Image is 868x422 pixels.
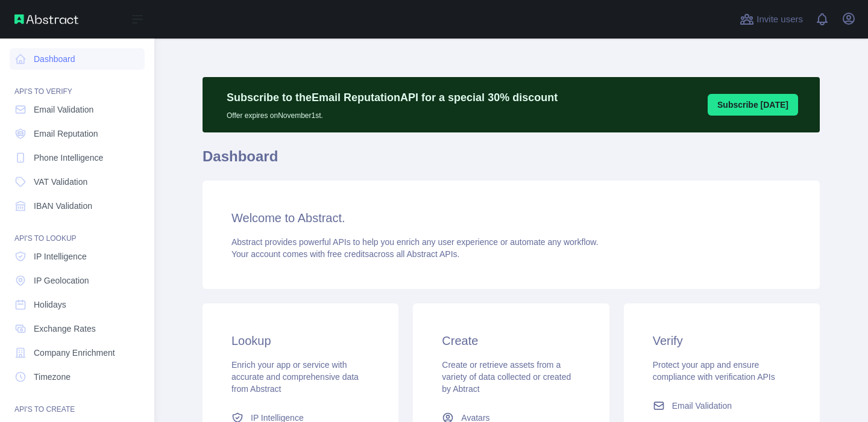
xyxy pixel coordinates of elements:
h3: Create [442,332,580,349]
a: Company Enrichment [10,342,145,364]
a: Email Reputation [10,123,145,144]
span: IP Intelligence [34,250,87,262]
span: Holidays [34,299,66,311]
a: VAT Validation [10,171,145,193]
h3: Verify [653,332,791,349]
span: Timezone [34,371,71,383]
button: Subscribe [DATE] [708,94,798,116]
span: Enrich your app or service with accurate and comprehensive data from Abstract [231,360,359,394]
span: IBAN Validation [34,200,92,212]
h1: Dashboard [203,147,820,176]
span: Create or retrieve assets from a variety of data collected or created by Abtract [442,360,571,394]
a: Holidays [10,294,145,315]
span: Protect your app and ensure compliance with verification APIs [653,360,775,382]
a: Timezone [10,366,145,388]
a: Email Validation [648,395,796,417]
span: Phone Intelligence [34,152,103,164]
div: API'S TO VERIFY [10,72,145,96]
span: VAT Validation [34,176,87,188]
a: Email Validation [10,99,145,120]
div: API'S TO CREATE [10,390,145,414]
span: Email Validation [34,104,93,116]
span: Exchange Rates [34,323,96,335]
h3: Welcome to Abstract. [231,209,791,226]
div: API'S TO LOOKUP [10,219,145,243]
a: Dashboard [10,48,145,70]
span: Your account comes with across all Abstract APIs. [231,249,459,259]
a: Phone Intelligence [10,147,145,169]
span: IP Geolocation [34,275,89,287]
span: Email Validation [672,400,732,412]
a: IP Intelligence [10,246,145,267]
button: Invite users [737,10,805,29]
span: Abstract provides powerful APIs to help you enrich any user experience or automate any workflow. [231,237,599,247]
span: Company Enrichment [34,347,115,359]
h3: Lookup [231,332,370,349]
p: Subscribe to the Email Reputation API for a special 30 % discount [227,89,558,106]
a: IBAN Validation [10,195,145,217]
p: Offer expires on November 1st. [227,106,558,120]
span: free credits [327,249,369,259]
img: Abstract API [14,14,78,24]
a: IP Geolocation [10,270,145,291]
a: Exchange Rates [10,318,145,340]
span: Email Reputation [34,128,98,140]
span: Invite users [756,13,803,26]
